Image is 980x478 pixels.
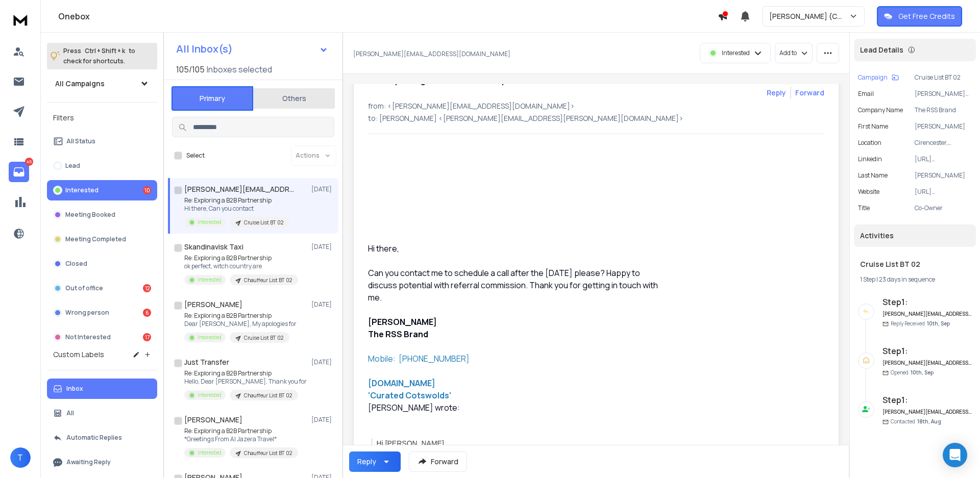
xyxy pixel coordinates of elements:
[184,242,243,252] h1: Skandinavisk Taxi
[858,73,888,82] p: Campaign
[915,155,972,163] p: [URL][DOMAIN_NAME][PERSON_NAME]
[47,327,157,347] button: Not Interested17
[915,106,972,114] p: The RSS Brand
[184,427,298,435] p: Re: Exploring a B2B Partnership
[47,427,157,448] button: Automatic Replies
[186,152,205,160] label: Select
[860,275,875,284] span: 1 Step
[858,204,870,212] p: title
[10,447,31,468] button: T
[244,219,283,227] p: Cruise List BT 02
[184,299,242,310] h1: [PERSON_NAME]
[198,218,222,226] p: Interested
[779,49,797,57] p: Add to
[53,349,104,360] h3: Custom Labels
[55,79,105,89] h1: All Campaigns
[184,196,289,205] p: Re: Exploring a B2B Partnership
[311,416,334,424] p: [DATE]
[244,334,283,342] p: Cruise List BT 02
[47,229,157,249] button: Meeting Completed
[47,205,157,225] button: Meeting Booked
[879,275,935,284] span: 23 days in sequence
[377,438,666,449] div: Hi [PERSON_NAME]
[171,86,253,111] button: Primary
[943,443,967,467] div: Open Intercom Messenger
[357,457,376,467] div: Reply
[891,418,941,425] p: Contacted
[10,10,31,29] img: logo
[83,45,127,57] span: Ctrl + Shift + k
[65,260,87,268] p: Closed
[915,90,972,98] p: [PERSON_NAME][EMAIL_ADDRESS][DOMAIN_NAME]
[253,87,335,110] button: Others
[891,320,950,328] p: Reply Received
[349,451,401,472] button: Reply
[854,224,976,247] div: Activities
[368,329,428,340] b: The RSS Brand
[47,254,157,274] button: Closed
[311,185,334,193] p: [DATE]
[917,418,941,425] span: 18th, Aug
[883,359,972,367] h6: [PERSON_NAME][EMAIL_ADDRESS][PERSON_NAME][DOMAIN_NAME]
[858,122,888,131] p: First Name
[883,408,972,416] h6: [PERSON_NAME][EMAIL_ADDRESS][PERSON_NAME][DOMAIN_NAME]
[47,403,157,423] button: All
[184,312,297,320] p: Re: Exploring a B2B Partnership
[883,345,972,357] h6: Step 1 :
[244,449,292,457] p: Chauffeur List BT 02
[47,131,157,152] button: All Status
[65,186,99,194] p: Interested
[47,379,157,399] button: Inbox
[63,46,135,66] p: Press to check for shortcuts.
[198,391,222,399] p: Interested
[858,73,899,82] button: Campaign
[176,44,233,54] h1: All Inbox(s)
[184,435,298,443] p: *Greetings From Al Jazera Travel*
[722,49,750,57] p: Interested
[168,39,336,59] button: All Inbox(s)
[184,357,229,367] h1: Just Transfer
[66,409,74,417] p: All
[65,211,115,219] p: Meeting Booked
[883,310,972,318] h6: [PERSON_NAME][EMAIL_ADDRESS][PERSON_NAME][DOMAIN_NAME]
[368,353,470,364] font: Mobile: [PHONE_NUMBER]
[244,392,292,399] p: Chauffeur List BT 02
[66,137,95,145] p: All Status
[143,309,151,317] div: 6
[898,11,955,21] p: Get Free Credits
[311,358,334,366] p: [DATE]
[66,458,111,466] p: Awaiting Reply
[883,296,972,308] h6: Step 1 :
[176,63,205,76] span: 105 / 105
[58,10,718,22] h1: Onebox
[409,451,467,472] button: Forward
[368,101,824,111] p: from: <[PERSON_NAME][EMAIL_ADDRESS][DOMAIN_NAME]>
[207,63,272,76] h3: Inboxes selected
[860,275,970,284] div: |
[858,188,879,196] p: website
[368,401,666,414] div: [PERSON_NAME] wrote:
[915,122,972,131] p: [PERSON_NAME]
[858,171,888,180] p: Last Name
[883,394,972,406] h6: Step 1 :
[368,267,666,304] div: Can you contact me to schedule a call after the [DATE] please? Happy to discuss potential with re...
[767,88,786,98] button: Reply
[184,415,242,425] h1: [PERSON_NAME]
[47,111,157,125] h3: Filters
[184,320,297,328] p: Dear [PERSON_NAME], My apologies for
[65,235,126,243] p: Meeting Completed
[860,259,970,269] h1: Cruise List BT 02
[769,11,849,21] p: [PERSON_NAME] (Cold)
[311,300,334,309] p: [DATE]
[915,73,972,82] p: Cruise List BT 02
[9,162,29,182] a: 45
[65,162,80,170] p: Lead
[143,333,151,341] div: 17
[353,50,510,58] p: [PERSON_NAME][EMAIL_ADDRESS][DOMAIN_NAME]
[47,73,157,94] button: All Campaigns
[198,276,222,284] p: Interested
[368,242,666,255] div: Hi there,
[858,90,874,98] p: Email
